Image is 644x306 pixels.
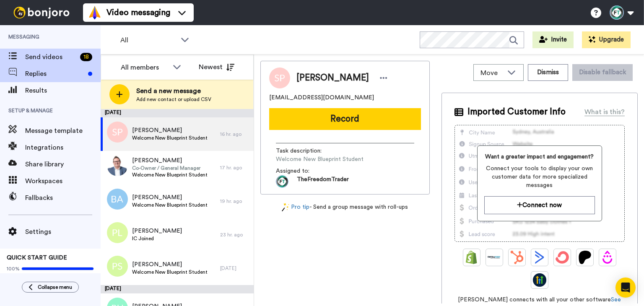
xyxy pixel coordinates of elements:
span: Task description : [276,147,335,155]
span: Co-Owner / General Manager [132,165,208,171]
span: [PERSON_NAME] [132,126,208,135]
span: Video messaging [106,7,170,18]
button: Disable fallback [572,64,633,81]
span: [PERSON_NAME] [132,227,182,235]
button: Newest [192,59,241,75]
span: All [120,35,177,45]
img: Patreon [578,251,592,264]
span: Send videos [25,52,77,62]
button: Collapse menu [22,282,79,293]
span: Workspaces [25,176,101,186]
span: Collapse menu [38,284,72,290]
span: Want a greater impact and engagement? [484,153,595,161]
span: Welcome New Blueprint Student [132,135,208,141]
img: ba.png [107,189,128,210]
span: [PERSON_NAME] [132,193,208,202]
img: ConvertKit [556,251,569,264]
div: All members [121,62,169,73]
img: GoHighLevel [533,273,546,287]
span: Settings [25,227,101,237]
button: Record [269,108,421,130]
span: Move [480,68,503,78]
img: Image of Suzanna Palombi [269,67,290,88]
img: Ontraport [488,251,501,264]
div: Open Intercom Messenger [615,277,636,298]
div: 18 [80,53,92,61]
a: Pro tip [282,203,309,212]
img: magic-wand.svg [282,203,289,212]
img: Drip [601,251,614,264]
button: Upgrade [582,31,631,48]
img: bj-logo-header-white.svg [10,7,73,18]
span: QUICK START GUIDE [7,255,67,261]
span: Welcome New Blueprint Student [132,269,208,275]
div: 17 hr. ago [220,164,249,171]
img: aa511383-47eb-4547-b70f-51257f42bea2-1630295480.jpg [276,175,288,188]
img: vm-color.svg [88,6,101,19]
span: IC Joined [132,235,182,242]
span: Share library [25,159,101,169]
span: Connect your tools to display your own customer data for more specialized messages [484,164,595,189]
img: Hubspot [510,251,524,264]
span: Welcome New Blueprint Student [132,202,208,208]
img: pl.png [107,222,128,243]
img: ps.png [107,256,128,277]
div: [DATE] [220,265,249,272]
img: 5c6f267f-ec83-4b52-8297-c39e721b7ee8.jpg [107,155,128,176]
button: Invite [532,31,574,48]
span: Results [25,86,101,96]
div: 23 hr. ago [220,231,249,238]
div: 16 hr. ago [220,131,249,137]
div: [DATE] [101,109,254,117]
button: Connect now [484,196,595,214]
span: [PERSON_NAME] [132,260,208,269]
span: Send a new message [136,86,211,96]
img: ActiveCampaign [533,251,546,264]
span: [PERSON_NAME] [296,72,369,84]
span: Welcome New Blueprint Student [132,171,208,178]
span: Replies [25,69,85,79]
div: 19 hr. ago [220,198,249,205]
span: Message template [25,126,101,136]
button: Dismiss [528,64,568,81]
span: 100% [7,265,20,272]
div: What is this? [584,107,625,117]
span: Add new contact or upload CSV [136,96,211,103]
div: - Send a group message with roll-ups [260,203,430,212]
span: Imported Customer Info [467,106,566,118]
span: [PERSON_NAME] [132,156,208,165]
span: [EMAIL_ADDRESS][DOMAIN_NAME] [269,93,374,102]
span: Fallbacks [25,193,101,203]
img: Shopify [465,251,478,264]
span: Welcome New Blueprint Student [276,155,364,163]
span: TheFreedomTrader [297,175,349,188]
span: Assigned to: [276,167,335,175]
img: sp.png [107,122,128,143]
span: Integrations [25,143,101,153]
div: [DATE] [101,285,254,293]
